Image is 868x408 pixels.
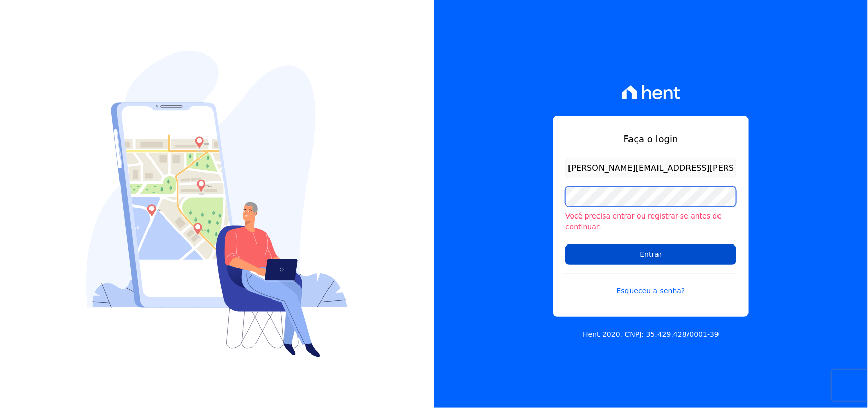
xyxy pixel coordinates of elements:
input: Email [565,158,736,178]
h1: Faça o login [565,132,736,146]
li: Você precisa entrar ou registrar-se antes de continuar. [565,211,736,232]
a: Esqueceu a senha? [565,273,736,296]
img: Login [86,51,348,357]
input: Entrar [565,244,736,265]
p: Hent 2020. CNPJ: 35.429.428/0001-39 [583,329,719,340]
